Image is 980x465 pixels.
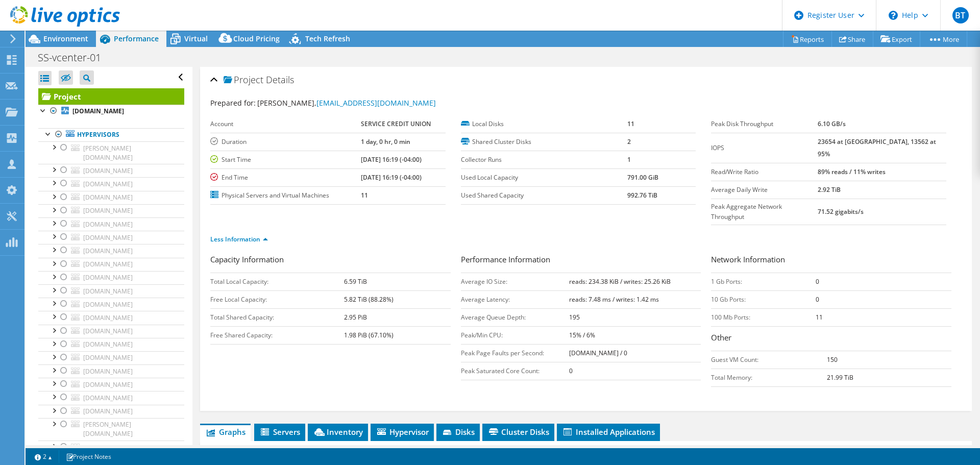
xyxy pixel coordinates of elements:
[83,247,133,255] span: [DOMAIN_NAME]
[313,427,363,437] span: Inventory
[38,164,184,177] a: [DOMAIN_NAME]
[487,427,549,437] span: Cluster Disks
[83,260,133,268] span: [DOMAIN_NAME]
[184,34,208,43] span: Virtual
[210,308,344,326] td: Total Shared Capacity:
[569,277,671,286] b: reads: 234.38 KiB / writes: 25.26 KiB
[461,308,569,326] td: Average Queue Depth:
[461,344,569,362] td: Peak Page Faults per Second:
[38,191,184,204] a: [DOMAIN_NAME]
[114,34,159,43] span: Performance
[210,326,344,344] td: Free Shared Capacity:
[38,217,184,231] a: [DOMAIN_NAME]
[210,173,360,183] label: End Time
[83,144,133,162] span: [PERSON_NAME][DOMAIN_NAME]
[38,204,184,217] a: [DOMAIN_NAME]
[83,420,133,438] span: [PERSON_NAME][DOMAIN_NAME]
[210,254,451,267] h3: Capacity Information
[627,191,657,200] b: 992.76 TiB
[38,271,184,284] a: [DOMAIN_NAME]
[818,137,936,158] b: 23654 at [GEOGRAPHIC_DATA], 13562 at 95%
[461,326,569,344] td: Peak/Min CPU:
[461,290,569,308] td: Average Latency:
[827,355,838,364] b: 150
[889,11,898,20] svg: \n
[38,418,184,440] a: [PERSON_NAME][DOMAIN_NAME]
[210,137,360,147] label: Duration
[305,34,350,43] span: Tech Refresh
[38,105,184,118] a: [DOMAIN_NAME]
[344,277,367,286] b: 6.59 TiB
[711,290,816,308] td: 10 Gb Ports:
[627,119,634,128] b: 11
[210,98,256,108] label: Prepared for:
[920,31,967,47] a: More
[816,313,823,322] b: 11
[83,367,133,376] span: [DOMAIN_NAME]
[831,31,873,47] a: Share
[38,364,184,378] a: [DOMAIN_NAME]
[711,369,827,386] td: Total Memory:
[827,373,853,382] b: 21.99 TiB
[569,331,595,339] b: 15% / 6%
[83,407,133,415] span: [DOMAIN_NAME]
[711,332,951,346] h3: Other
[83,233,133,242] span: [DOMAIN_NAME]
[224,75,263,85] span: Project
[83,220,133,229] span: [DOMAIN_NAME]
[38,378,184,391] a: [DOMAIN_NAME]
[59,450,118,463] a: Project Notes
[38,231,184,244] a: [DOMAIN_NAME]
[83,273,133,282] span: [DOMAIN_NAME]
[38,258,184,271] a: [DOMAIN_NAME]
[711,254,951,267] h3: Network Information
[83,313,133,322] span: [DOMAIN_NAME]
[783,31,832,47] a: Reports
[72,107,124,115] b: [DOMAIN_NAME]
[83,394,133,402] span: [DOMAIN_NAME]
[83,193,133,202] span: [DOMAIN_NAME]
[376,427,429,437] span: Hypervisor
[816,295,819,304] b: 0
[210,235,268,243] a: Less Information
[461,137,627,147] label: Shared Cluster Disks
[816,277,819,286] b: 0
[711,143,818,153] label: IOPS
[461,155,627,165] label: Collector Runs
[818,119,846,128] b: 6.10 GB/s
[562,427,655,437] span: Installed Applications
[28,450,59,463] a: 2
[33,52,117,63] h1: SS-vcenter-01
[38,298,184,311] a: [DOMAIN_NAME]
[257,98,436,108] span: [PERSON_NAME],
[38,244,184,257] a: [DOMAIN_NAME]
[361,137,410,146] b: 1 day, 0 hr, 0 min
[38,351,184,364] a: [DOMAIN_NAME]
[210,273,344,290] td: Total Local Capacity:
[442,427,475,437] span: Disks
[569,366,573,375] b: 0
[569,349,627,357] b: [DOMAIN_NAME] / 0
[38,177,184,190] a: [DOMAIN_NAME]
[38,391,184,404] a: [DOMAIN_NAME]
[38,284,184,298] a: [DOMAIN_NAME]
[627,155,631,164] b: 1
[461,362,569,380] td: Peak Saturated Core Count:
[210,190,360,201] label: Physical Servers and Virtual Machines
[344,313,367,322] b: 2.95 PiB
[569,295,659,304] b: reads: 7.48 ms / writes: 1.42 ms
[38,405,184,418] a: [DOMAIN_NAME]
[210,155,360,165] label: Start Time
[83,340,133,349] span: [DOMAIN_NAME]
[361,191,368,200] b: 11
[233,34,280,43] span: Cloud Pricing
[316,98,436,108] a: [EMAIL_ADDRESS][DOMAIN_NAME]
[461,254,701,267] h3: Performance Information
[627,137,631,146] b: 2
[461,273,569,290] td: Average IO Size:
[205,427,246,437] span: Graphs
[873,31,920,47] a: Export
[38,141,184,164] a: [PERSON_NAME][DOMAIN_NAME]
[818,185,841,194] b: 2.92 TiB
[83,327,133,335] span: [DOMAIN_NAME]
